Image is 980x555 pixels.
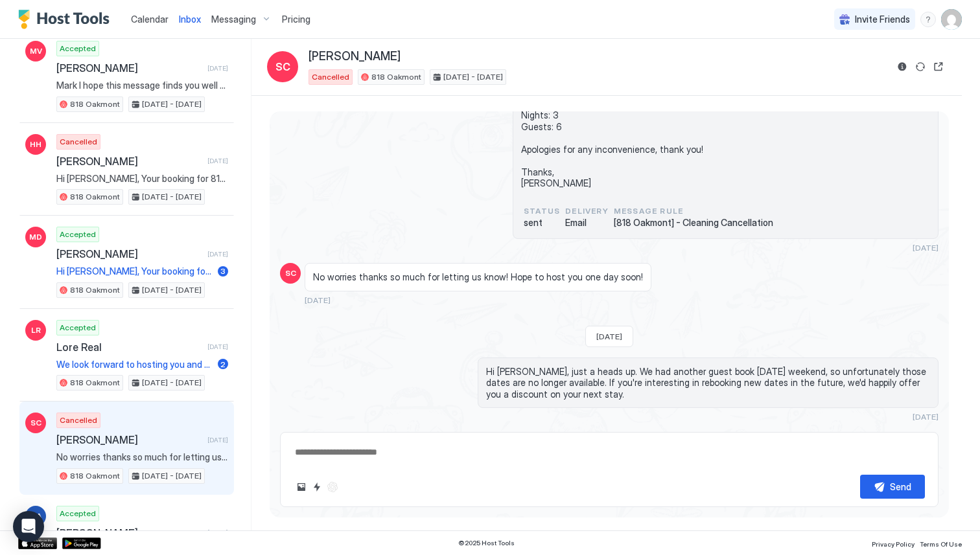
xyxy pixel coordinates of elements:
span: [PERSON_NAME] [309,49,401,64]
span: Calendar [131,14,169,25]
span: Privacy Policy [872,540,915,548]
div: User profile [941,9,962,30]
span: OA [30,510,41,522]
span: [DATE] [207,343,228,351]
span: [PERSON_NAME] [56,62,202,74]
span: HH [30,139,41,150]
span: MV [30,45,42,57]
span: [DATE] [596,332,622,341]
span: [DATE] [913,243,939,253]
span: Cancelled [60,414,97,426]
span: [PERSON_NAME] [56,433,202,446]
span: [DATE] [207,250,228,258]
button: Quick reply [309,479,325,495]
span: Lore Real [56,341,202,354]
span: [DATE] - [DATE] [142,191,202,203]
span: Email [565,217,609,229]
a: Calendar [131,12,169,26]
span: SC [275,59,290,74]
span: [DATE] - [DATE] [142,284,202,296]
span: sent [524,217,560,229]
button: Upload image [294,479,309,495]
a: Google Play Store [62,538,101,549]
span: 818 Oakmont [70,98,120,110]
span: Accepted [60,229,96,240]
span: Pricing [282,14,310,25]
span: Hi [PERSON_NAME], Your booking for 818 [GEOGRAPHIC_DATA] · Pet/Kid Friendly Retro Cabin, BBQ, Vie... [56,266,213,277]
span: [DATE] [207,64,228,73]
span: [DATE] - [DATE] [443,71,503,83]
a: Host Tools Logo [18,10,115,29]
span: We look forward to hosting you and your family! [56,359,213,370]
span: Message Rule [614,205,773,217]
span: 2 [220,359,226,369]
a: Inbox [179,12,201,26]
span: Hi [PERSON_NAME], just a heads up. We had another guest book [DATE] weekend, so unfortunately tho... [486,366,930,400]
span: [PERSON_NAME] [56,247,202,260]
span: [PERSON_NAME] [56,155,202,168]
span: [DATE] - [DATE] [142,98,202,110]
span: [818 Oakmont] - Cleaning Cancellation [614,217,773,229]
span: [DATE] [207,157,228,165]
div: Open Intercom Messenger [13,511,44,542]
span: Cancelled [312,71,349,83]
a: Terms Of Use [920,536,962,550]
button: Reservation information [894,59,910,74]
span: Accepted [60,508,96,519]
span: [DATE] - [DATE] [142,377,202,389]
span: MD [29,231,42,243]
span: [PERSON_NAME] [56,527,202,539]
span: Messaging [211,14,256,25]
span: SC [285,267,296,279]
button: Sync reservation [913,59,928,74]
span: 818 Oakmont [70,284,120,296]
span: No worries thanks so much for letting us know! Hope to host you one day soon! [313,271,643,283]
span: [DATE] [305,295,331,305]
span: Terms Of Use [920,540,962,548]
button: Send [860,475,925,499]
button: Open reservation [931,59,946,74]
span: [DATE] [207,528,228,537]
span: status [524,205,560,217]
span: SC [30,417,41,429]
span: No worries thanks so much for letting us know! Hope to host you one day soon! [56,451,228,463]
div: menu [920,12,936,27]
span: 818 Oakmont [70,470,120,482]
span: [DATE] [207,436,228,444]
a: Privacy Policy [872,536,915,550]
span: Inbox [179,14,201,25]
span: Delivery [565,205,609,217]
div: Send [890,480,911,493]
span: 818 Oakmont [70,377,120,389]
span: Accepted [60,322,96,334]
span: Hi [PERSON_NAME], Your booking for 818 [GEOGRAPHIC_DATA] · Pet/Kid Friendly Retro Cabin, BBQ, Vie... [56,173,228,185]
a: App Store [18,538,57,549]
span: 818 Oakmont [371,71,421,83]
span: © 2025 Host Tools [458,539,515,547]
span: Invite Friends [855,14,910,25]
span: LR [31,324,41,336]
span: 818 Oakmont [70,191,120,203]
span: [DATE] - [DATE] [142,470,202,482]
span: Mark I hope this message finds you well and enjoying your day. I just wanted to reach out with a ... [56,80,228,91]
span: Accepted [60,43,96,54]
span: [DATE] [913,412,939,422]
span: 3 [220,266,226,276]
span: Cancelled [60,136,97,148]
